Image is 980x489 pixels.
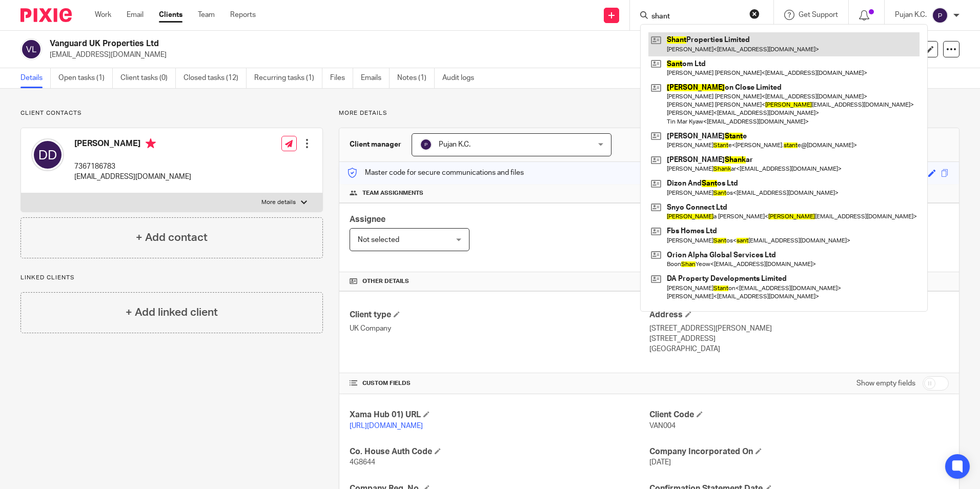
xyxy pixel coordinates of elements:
[50,38,666,49] h2: Vanguard UK Properties Ltd
[649,323,949,334] p: [STREET_ADDRESS][PERSON_NAME]
[856,378,915,389] label: Show empty fields
[183,68,247,88] a: Closed tasks (12)
[58,68,113,88] a: Open tasks (1)
[420,138,432,151] img: svg%3E
[261,198,296,207] p: More details
[350,446,649,457] h4: Co. House Auth Code
[649,410,949,420] h4: Client Code
[895,10,927,20] p: Pujan K.C.
[21,68,51,88] a: Details
[136,230,208,246] h4: + Add contact
[649,334,949,344] p: [STREET_ADDRESS]
[649,422,676,430] span: VAN004
[50,50,820,60] p: [EMAIL_ADDRESS][DOMAIN_NAME]
[21,109,323,117] p: Client contacts
[21,274,323,282] p: Linked clients
[146,138,156,149] i: Primary
[347,168,524,178] p: Master code for secure communications and files
[95,10,111,20] a: Work
[330,68,353,88] a: Files
[126,304,218,320] h4: + Add linked client
[31,138,64,171] img: svg%3E
[397,68,435,88] a: Notes (1)
[350,459,375,466] span: 4G8644
[159,10,182,20] a: Clients
[350,323,649,334] p: UK Company
[649,310,949,320] h4: Address
[254,68,322,88] a: Recurring tasks (1)
[362,189,423,197] span: Team assignments
[350,422,423,430] a: [URL][DOMAIN_NAME]
[649,459,671,466] span: [DATE]
[439,141,471,148] span: Pujan K.C.
[350,310,649,320] h4: Client type
[350,410,649,420] h4: Xama Hub 01) URL
[198,10,215,20] a: Team
[74,161,191,172] p: 7367186783
[350,215,385,223] span: Assignee
[339,109,959,117] p: More details
[799,11,838,18] span: Get Support
[74,138,191,151] h4: [PERSON_NAME]
[127,10,144,20] a: Email
[358,236,399,243] span: Not selected
[120,68,176,88] a: Client tasks (0)
[749,9,760,19] button: Clear
[361,68,390,88] a: Emails
[350,139,401,150] h3: Client manager
[230,10,256,20] a: Reports
[350,379,649,388] h4: CUSTOM FIELDS
[442,68,482,88] a: Audit logs
[649,344,949,354] p: [GEOGRAPHIC_DATA]
[74,172,191,182] p: [EMAIL_ADDRESS][DOMAIN_NAME]
[21,38,42,60] img: svg%3E
[932,7,948,24] img: svg%3E
[649,446,949,457] h4: Company Incorporated On
[362,277,409,286] span: Other details
[650,12,743,22] input: Search
[21,8,72,22] img: Pixie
